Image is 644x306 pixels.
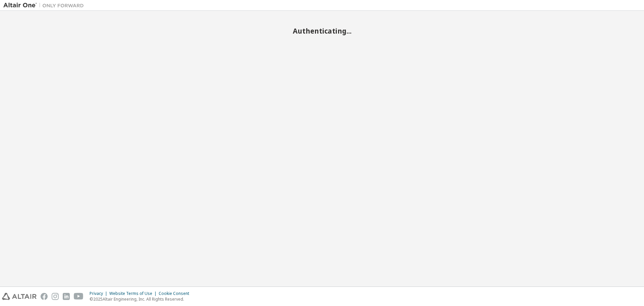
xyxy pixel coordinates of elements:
h2: Authenticating... [3,27,641,35]
img: linkedin.svg [63,293,70,300]
div: Privacy [90,291,109,296]
img: youtube.svg [74,293,84,300]
img: altair_logo.svg [2,293,37,300]
img: instagram.svg [52,293,59,300]
p: © 2025 Altair Engineering, Inc. All Rights Reserved. [90,296,193,302]
img: Altair One [3,2,87,9]
div: Website Terms of Use [109,291,159,296]
div: Cookie Consent [159,291,193,296]
img: facebook.svg [41,293,48,300]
